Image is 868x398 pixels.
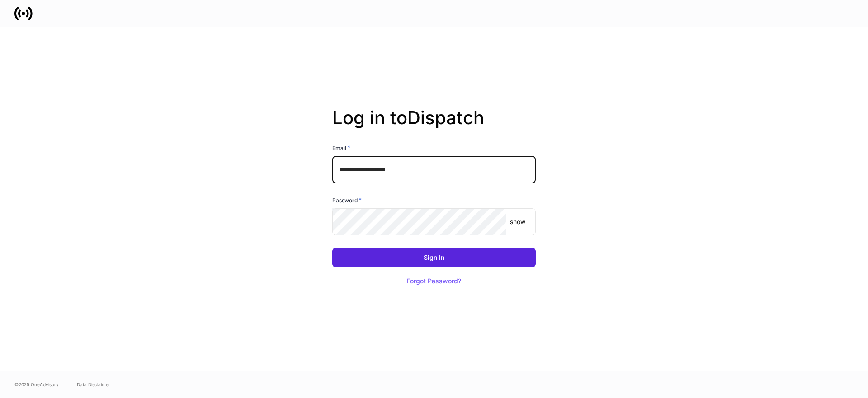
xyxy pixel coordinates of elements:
div: Forgot Password? [407,278,461,284]
button: Sign In [332,248,536,267]
h6: Email [332,143,350,152]
p: show [510,217,525,226]
span: © 2025 OneAdvisory [14,381,59,388]
h2: Log in to Dispatch [332,107,536,143]
h6: Password [332,196,362,205]
a: Data Disclaimer [77,381,110,388]
button: Forgot Password? [396,271,472,291]
div: Sign In [424,254,444,261]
